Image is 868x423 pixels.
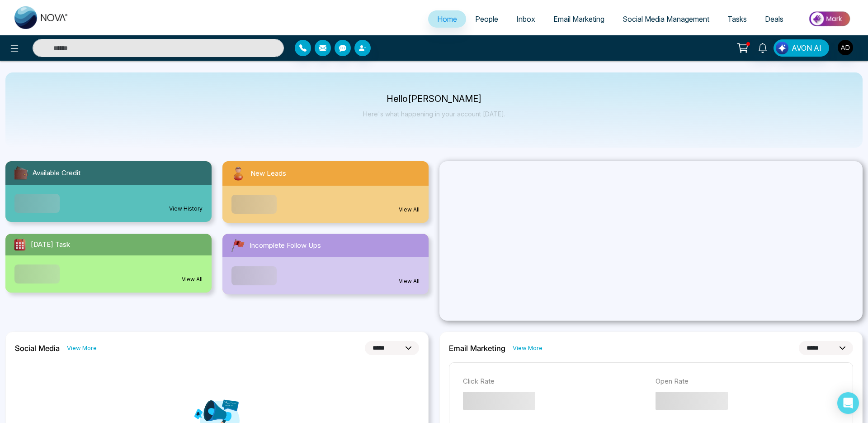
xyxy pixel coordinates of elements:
[765,14,783,24] span: Deals
[838,40,853,55] img: User Avatar
[623,14,709,24] span: Social Media Management
[13,165,29,181] img: availableCredit.svg
[463,376,646,387] p: Click Rate
[718,10,756,28] a: Tasks
[797,9,863,29] img: Market-place.gif
[250,240,321,251] span: Incomplete Follow Ups
[544,10,613,28] a: Email Marketing
[363,95,505,103] p: Hello [PERSON_NAME]
[13,237,27,252] img: todayTask.svg
[33,168,80,178] span: Available Credit
[217,234,434,294] a: Incomplete Follow UpsView All
[399,206,420,214] a: View All
[230,237,246,254] img: followUps.svg
[792,43,821,53] span: AVON AI
[507,10,544,28] a: Inbox
[399,277,420,285] a: View All
[182,275,203,284] a: View All
[837,392,859,414] div: Open Intercom Messenger
[774,39,829,57] button: AVON AI
[756,10,793,28] a: Deals
[613,10,718,28] a: Social Media Management
[363,110,505,118] p: Here's what happening in your account [DATE].
[250,168,286,179] span: New Leads
[217,161,434,223] a: New LeadsView All
[14,6,69,29] img: Nova CRM Logo
[31,240,70,250] span: [DATE] Task
[513,344,542,352] a: View More
[428,10,466,28] a: Home
[466,10,507,28] a: People
[776,42,788,54] img: Lead Flow
[516,14,535,24] span: Inbox
[437,14,457,24] span: Home
[475,14,498,24] span: People
[656,376,839,387] p: Open Rate
[15,344,60,353] h2: Social Media
[449,344,505,353] h2: Email Marketing
[67,344,97,352] a: View More
[169,205,203,213] a: View History
[727,14,747,24] span: Tasks
[230,165,247,182] img: newLeads.svg
[553,14,604,24] span: Email Marketing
